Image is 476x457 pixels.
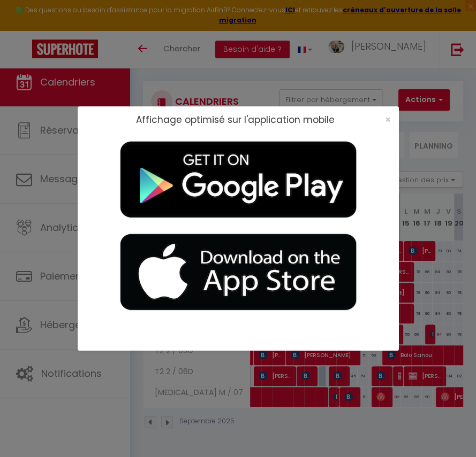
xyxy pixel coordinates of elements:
span: × [385,113,391,126]
h2: Affichage optimisé sur l'application mobile [136,114,335,125]
img: playMarket [104,134,372,226]
button: Close [385,115,391,125]
img: appStore [104,226,372,319]
button: Ouvrir le widget de chat LiveChat [9,4,41,36]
